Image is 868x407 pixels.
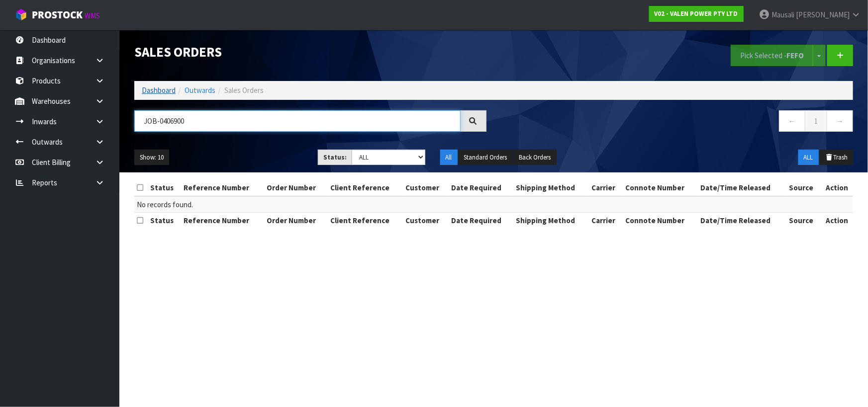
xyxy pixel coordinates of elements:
button: All [440,150,458,165]
a: V02 - VALEN POWER PTY LTD [649,6,744,22]
button: Standard Orders [459,150,513,165]
th: Carrier [589,213,623,229]
button: Show: 10 [134,150,169,165]
strong: Status: [323,153,347,162]
input: Search sales orders [134,110,461,132]
a: 1 [805,110,827,132]
small: WMS [85,11,100,20]
button: Trash [820,150,853,165]
button: Back Orders [514,150,557,165]
a: Dashboard [142,85,176,95]
h1: Sales Orders [134,45,486,60]
a: ← [779,110,805,132]
th: Status [148,213,181,229]
button: Pick Selected -FEFO [731,45,813,66]
th: Client Reference [328,213,403,229]
a: → [827,110,853,132]
span: Sales Orders [224,85,264,95]
span: [PERSON_NAME] [796,10,850,19]
th: Customer [403,213,449,229]
th: Reference Number [181,180,264,196]
th: Status [148,180,181,196]
span: Mausali [772,10,794,19]
a: Outwards [185,85,215,95]
th: Date Required [449,213,513,229]
button: ALL [798,150,819,165]
th: Order Number [264,213,328,229]
th: Date/Time Released [698,180,786,196]
th: Connote Number [623,213,698,229]
th: Source [786,213,821,229]
th: Customer [403,180,449,196]
td: No records found. [134,196,853,213]
th: Source [786,180,821,196]
th: Date/Time Released [698,213,786,229]
th: Connote Number [623,180,698,196]
th: Shipping Method [513,180,589,196]
th: Carrier [589,180,623,196]
th: Shipping Method [513,213,589,229]
strong: FEFO [786,51,804,60]
strong: V02 - VALEN POWER PTY LTD [655,9,738,18]
th: Reference Number [181,213,264,229]
th: Date Required [449,180,513,196]
th: Action [821,213,853,229]
span: ProStock [32,8,83,21]
nav: Page navigation [501,110,854,135]
th: Action [821,180,853,196]
img: cube-alt.png [15,8,27,21]
th: Client Reference [328,180,403,196]
th: Order Number [264,180,328,196]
